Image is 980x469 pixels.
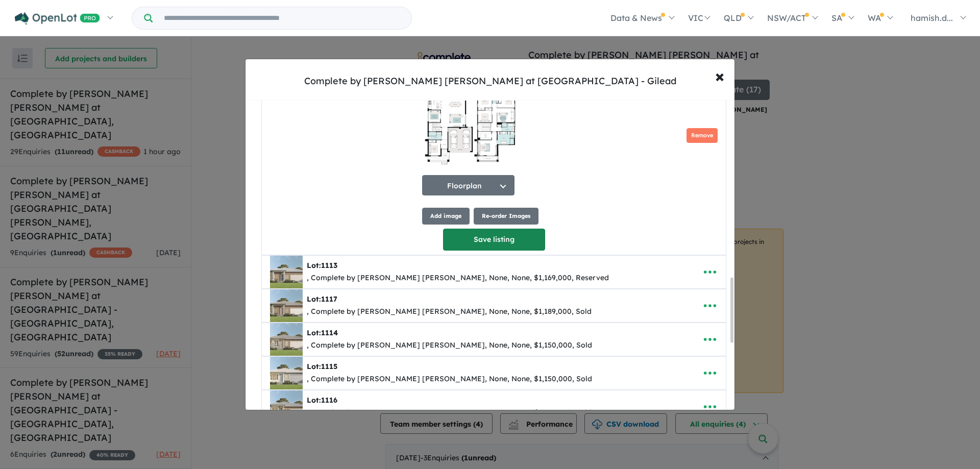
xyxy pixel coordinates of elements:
[474,208,538,225] button: Re-order Images
[307,261,337,270] b: Lot:
[270,289,303,322] img: Complete%20by%20McDonald%20Jones%20Homes%20at%20Figtree%20Hill%20-%20Gilead%20-%20Lot%201117___17...
[307,306,592,318] div: , Complete by [PERSON_NAME] [PERSON_NAME], None, None, $1,189,000, Sold
[307,396,337,405] b: Lot:
[270,256,303,288] img: Complete%20by%20McDonald%20Jones%20Homes%20at%20Figtree%20Hill%20-%20Gilead%20-%20Lot%201113___17...
[422,175,514,195] button: Floorplan
[715,65,724,87] span: ×
[307,339,592,352] div: , Complete by [PERSON_NAME] [PERSON_NAME], None, None, $1,150,000, Sold
[270,357,303,389] img: Complete%20by%20McDonald%20Jones%20Homes%20at%20Figtree%20Hill%20-%20Gilead%20-%20Lot%201115___17...
[270,390,303,423] img: Complete%20by%20McDonald%20Jones%20Homes%20at%20Figtree%20Hill%20-%20Gilead%20-%20Lot%201116___17...
[321,294,337,304] span: 1117
[155,7,409,29] input: Try estate name, suburb, builder or developer
[304,75,676,88] div: Complete by [PERSON_NAME] [PERSON_NAME] at [GEOGRAPHIC_DATA] - Gilead
[911,13,953,23] span: hamish.d...
[321,328,338,337] span: 1114
[307,373,592,385] div: , Complete by [PERSON_NAME] [PERSON_NAME], None, None, $1,150,000, Sold
[15,12,100,25] img: Openlot PRO Logo White
[321,396,337,405] span: 1116
[307,328,338,337] b: Lot:
[422,71,520,173] img: Complete by McDonald Jones at Figtree Hill - Gilead - Lot 1160 Floorplan
[307,272,609,284] div: , Complete by [PERSON_NAME] [PERSON_NAME], None, None, $1,169,000, Reserved
[307,294,337,304] b: Lot:
[687,128,718,143] button: Remove
[422,208,470,225] button: Add image
[321,362,337,371] span: 1115
[443,229,545,251] button: Save listing
[307,362,337,371] b: Lot:
[270,323,303,356] img: Complete%20by%20McDonald%20Jones%20Homes%20at%20Figtree%20Hill%20-%20Gilead%20-%20Lot%201114___17...
[307,407,592,419] div: , Complete by [PERSON_NAME] [PERSON_NAME], None, None, $1,169,000, Sold
[321,261,337,270] span: 1113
